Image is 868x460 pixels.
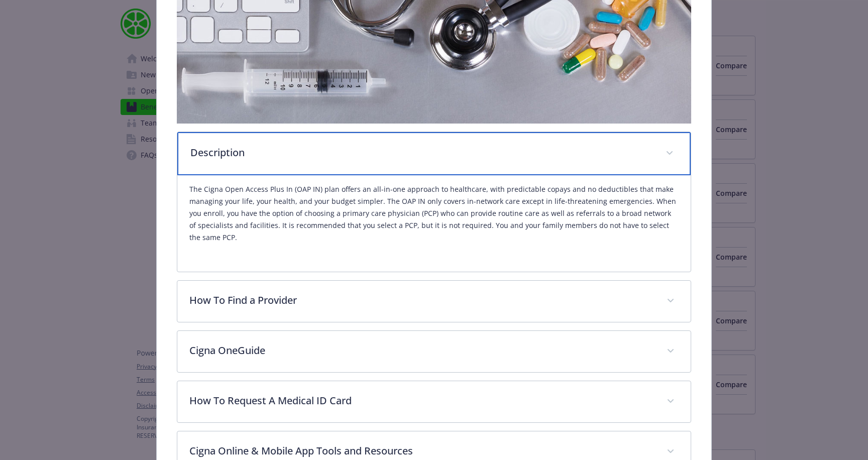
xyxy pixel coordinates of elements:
[190,145,654,160] p: Description
[189,443,655,458] p: Cigna Online & Mobile App Tools and Resources
[177,281,691,322] div: How To Find a Provider
[189,393,655,408] p: How To Request A Medical ID Card
[189,343,655,358] p: Cigna OneGuide
[177,132,691,175] div: Description
[177,331,691,372] div: Cigna OneGuide
[177,381,691,422] div: How To Request A Medical ID Card
[177,175,691,272] div: Description
[189,293,655,308] p: How To Find a Provider
[189,183,679,244] p: The Cigna Open Access Plus In (OAP IN) plan offers an all-in-one approach to healthcare, with pre...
